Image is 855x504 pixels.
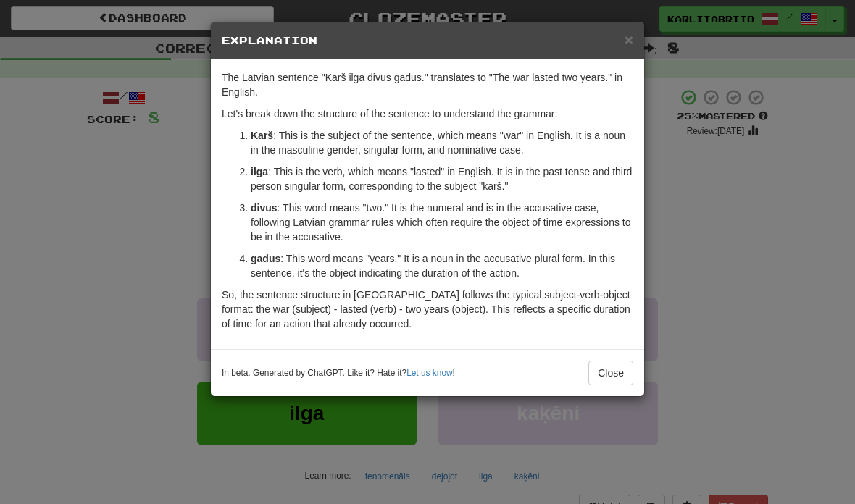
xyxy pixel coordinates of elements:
button: Close [588,361,633,385]
strong: gadus [251,253,280,264]
p: : This is the verb, which means "lasted" in English. It is in the past tense and third person sin... [251,164,633,193]
p: : This is the subject of the sentence, which means "war" in English. It is a noun in the masculin... [251,128,633,157]
strong: ilga [251,166,268,177]
strong: divus [251,202,278,214]
p: The Latvian sentence "Karš ilga divus gadus." translates to "The war lasted two years." in English. [222,70,633,99]
span: × [625,31,633,48]
p: Let's break down the structure of the sentence to understand the grammar: [222,106,633,121]
button: Close [625,32,633,47]
h5: Explanation [222,33,633,48]
p: : This word means "two." It is the numeral and is in the accusative case, following Latvian gramm... [251,201,633,244]
small: In beta. Generated by ChatGPT. Like it? Hate it? ! [222,367,455,379]
strong: Karš [251,130,273,141]
p: : This word means "years." It is a noun in the accusative plural form. In this sentence, it's the... [251,251,633,280]
a: Let us know [406,368,452,378]
p: So, the sentence structure in [GEOGRAPHIC_DATA] follows the typical subject-verb-object format: t... [222,287,633,331]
